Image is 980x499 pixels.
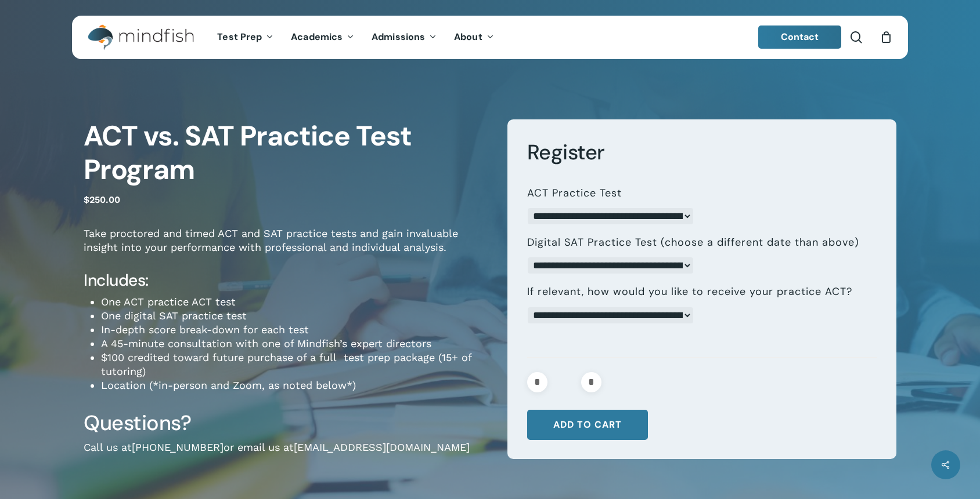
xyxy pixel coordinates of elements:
p: Call us at or email us at [84,440,490,470]
a: [PHONE_NUMBER] [132,441,224,453]
li: In-depth score break-down for each test [101,323,490,337]
bdi: 250.00 [84,194,120,205]
nav: Main Menu [208,16,502,59]
header: Main Menu [72,16,908,59]
a: [EMAIL_ADDRESS][DOMAIN_NAME] [294,441,470,453]
h3: Questions? [84,410,490,436]
a: About [445,32,503,42]
button: Add to cart [527,410,648,440]
a: Academics [282,32,363,42]
li: A 45-minute consultation with one of Mindfish’s expert directors [101,337,490,351]
span: $ [84,194,89,205]
li: One ACT practice ACT test [101,295,490,309]
span: Test Prep [217,31,262,43]
p: Take proctored and timed ACT and SAT practice tests and gain invaluable insight into your perform... [84,227,490,270]
input: Product quantity [551,372,578,392]
li: One digital SAT practice test [101,309,490,323]
h4: Includes: [84,270,490,291]
li: Location (*in-person and Zoom, as noted below*) [101,378,490,392]
span: Academics [291,31,343,43]
span: About [454,31,482,43]
li: $100 credited toward future purchase of a full test prep package (15+ of tutoring) [101,351,490,378]
a: Contact [758,26,842,49]
label: Digital SAT Practice Test (choose a different date than above) [527,236,859,249]
a: Admissions [363,32,445,42]
h3: Register [527,139,877,166]
h1: ACT vs. SAT Practice Test Program [84,119,490,187]
span: Contact [781,31,819,43]
a: Test Prep [208,32,282,42]
label: If relevant, how would you like to receive your practice ACT? [527,285,852,298]
label: ACT Practice Test [527,187,622,200]
span: Admissions [372,31,425,43]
